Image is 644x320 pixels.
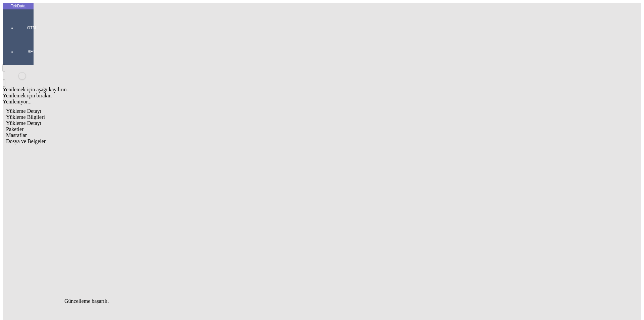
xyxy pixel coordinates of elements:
div: Yenilemek için aşağı kaydırın... [3,87,541,93]
span: Masraflar [6,132,27,138]
span: Paketler [6,126,23,132]
span: Yükleme Detayı [6,120,41,126]
div: Güncelleme başarılı. [64,298,580,304]
span: Yükleme Bilgileri [6,114,45,120]
span: SET [21,49,42,54]
div: TekData [3,3,34,9]
span: GTM [21,25,42,31]
div: Yenilemek için bırakın [3,93,541,99]
span: Dosya ve Belgeler [6,138,46,144]
div: Yenileniyor... [3,99,541,105]
span: Yükleme Detayı [6,108,41,114]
